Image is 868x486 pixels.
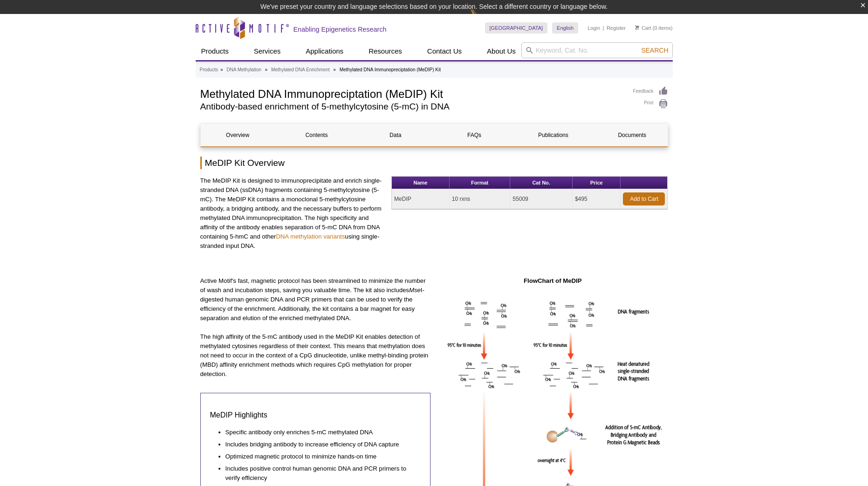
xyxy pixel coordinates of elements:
a: Add to Cart [623,192,665,205]
th: Format [450,177,511,189]
th: Name [392,177,450,189]
span: Search [641,47,668,54]
th: Cat No. [510,177,573,189]
p: The MeDIP Kit is designed to immunoprecipitate and enrich single-stranded DNA (ssDNA) fragments c... [200,176,385,251]
li: » [333,67,336,72]
p: Active Motif's fast, magnetic protocol has been streamlined to minimize the number of wash and in... [200,276,431,323]
a: Login [588,25,600,31]
td: MeDIP [392,189,450,209]
a: Print [633,99,668,109]
a: Documents [595,124,669,146]
a: Products [200,66,218,74]
a: Products [196,42,234,60]
a: Register [607,25,626,31]
a: Services [248,42,287,60]
a: About Us [481,42,521,60]
a: DNA Methylation [226,66,261,74]
a: Data [358,124,432,146]
a: [GEOGRAPHIC_DATA] [485,22,548,34]
li: Methylated DNA Immunopreciptation (MeDIP) Kit [340,67,441,72]
h2: MeDIP Kit Overview [200,157,668,169]
th: Price [573,177,621,189]
li: Specific antibody only enriches 5-mC methylated DNA [226,428,412,437]
td: $495 [573,189,621,209]
td: 10 rxns [450,189,511,209]
strong: FlowChart of MeDIP [524,277,582,284]
em: Mse [409,287,421,294]
li: » [265,67,268,72]
a: Publications [516,124,590,146]
a: English [552,22,578,34]
a: Methylated DNA Enrichment [271,66,330,74]
h2: Enabling Epigenetics Research [294,25,387,34]
a: Overview [201,124,275,146]
li: Optimized magnetic protocol to minimize hands-on time [226,452,412,461]
a: Contact Us [422,42,467,60]
a: Cart [635,25,651,31]
button: Search [638,46,671,55]
a: Feedback [633,86,668,96]
li: | [603,22,604,34]
li: Includes positive control human genomic DNA and PCR primers to verify efficiency [226,464,412,483]
img: Your Cart [635,25,639,30]
h3: MeDIP Highlights [210,410,421,421]
a: Applications [300,42,349,60]
li: Includes bridging antibody to increase efficiency of DNA capture [226,440,412,449]
a: DNA methylation variants [276,233,345,240]
img: Change Here [470,7,495,29]
td: 55009 [510,189,573,209]
li: (0 items) [635,22,673,34]
h2: Antibody-based enrichment of 5-methylcytosine (5-mC) in DNA [200,103,624,111]
a: Contents [280,124,354,146]
p: The high affinity of the 5-mC antibody used in the MeDIP Kit enables detection of methylated cyto... [200,332,431,379]
li: » [220,67,223,72]
a: FAQs [437,124,511,146]
input: Keyword, Cat. No. [521,42,673,58]
a: Resources [363,42,408,60]
h1: Methylated DNA Immunopreciptation (MeDIP) Kit [200,86,624,100]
